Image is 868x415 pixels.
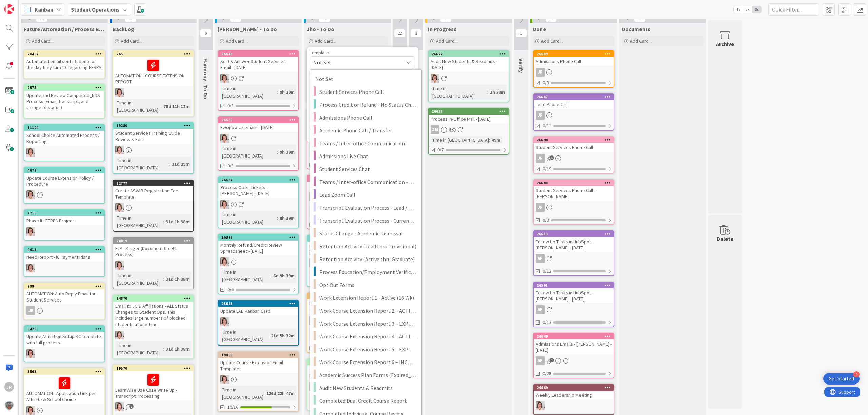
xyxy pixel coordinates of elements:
div: 20487 [27,51,104,56]
span: Process Education/Employment Verification Requests [319,268,416,276]
div: Need Report - IC Payment Plans [24,253,104,262]
a: Transcript Evaluation Process - Current Student [310,214,421,227]
div: 26655Jrodriguez emails - [DATE] [307,175,387,190]
img: EW [220,74,229,83]
div: JR [309,258,318,267]
div: Update Affiliation Setup KC Template with full process. [24,332,104,347]
span: Lead Zoom Call [319,190,416,199]
div: Time in [GEOGRAPHIC_DATA] [431,136,489,144]
a: Admissions Phone Call [310,111,421,124]
div: 24870 [113,295,193,302]
span: Not Set [315,75,413,83]
input: Quick Filter... [768,3,819,16]
div: Time in [GEOGRAPHIC_DATA] [220,145,277,160]
div: 26687 [537,95,614,99]
div: 26652 [307,235,387,242]
div: Time in [GEOGRAPHIC_DATA] [309,143,366,158]
a: Student Services Phone Call [310,85,421,98]
div: 26633Process In-Office Mail - [DATE] [429,108,509,123]
div: 26613Follow Up Tasks in HubSpot - [PERSON_NAME] - [DATE] [534,231,614,252]
div: EW [218,257,298,266]
div: EW [218,200,298,209]
div: 20487Automated email sent students on the day they turn 18 regarding FERPA [24,51,104,72]
span: : [163,275,164,283]
div: EW [113,203,193,212]
a: 265AUTOMATION - COURSE EXTENSION REPORTEWTime in [GEOGRAPHIC_DATA]:78d 11h 12m [113,50,194,117]
a: Admissions Live Chat [310,150,421,163]
a: Lead Zoom Call [310,188,421,201]
div: 26637Process Open Tickets - [PERSON_NAME] - [DATE] [218,177,298,198]
div: EW [113,261,193,270]
span: 0/3 [542,79,549,86]
a: 4679Update Course Extension Policy / ProcedureEW [24,167,105,204]
div: 26690Student Services Phone Call [534,137,614,152]
a: 4013Need Report - IC Payment PlansEW [24,246,105,277]
div: 26379 [221,235,298,240]
div: Process Open Tickets - [PERSON_NAME] - [DATE] [218,183,298,198]
a: Opt Out Forms [310,278,421,291]
div: Monthly Refund/Credit Review Spreadsheet - [DATE] [218,241,298,255]
div: Time in [GEOGRAPHIC_DATA] [309,269,366,284]
div: Time in [GEOGRAPHIC_DATA] [220,328,268,343]
div: 78d 11h 12m [162,103,191,110]
div: JR [309,192,318,201]
span: Not Set [313,58,398,67]
a: Process Education/Employment Verification Requests [310,266,421,278]
div: 26379Monthly Refund/Credit Review Spreadsheet - [DATE] [218,234,298,255]
div: 26638 [221,118,298,122]
span: Add Card... [436,38,458,44]
span: 0/11 [542,122,551,129]
a: 26613Follow Up Tasks in HubSpot - [PERSON_NAME] - [DATE]AP0/13 [533,230,614,276]
div: 49m [490,136,502,144]
img: EW [115,261,124,270]
div: 31d 1h 38m [164,275,191,283]
a: 26652Process Open Tickets - Jhoana - [DATE]JRTime in [GEOGRAPHIC_DATA]:7h 39m [307,235,388,287]
b: Student Operations [71,6,120,13]
div: 26622Audit New Students & Readmits - [DATE] [429,51,509,72]
a: 19280Student Services Training Guide Review & EditEWTime in [GEOGRAPHIC_DATA]:31d 29m [113,122,194,174]
div: Time in [GEOGRAPHIC_DATA] [309,327,366,342]
div: AP [534,305,614,314]
div: 19280Student Services Training Guide Review & Edit [113,123,193,144]
a: Retention Activity (Active thru Graduate) [310,253,421,266]
span: Add Card... [121,38,142,44]
span: : [161,103,162,110]
div: JR [307,192,387,201]
div: EW [218,317,298,326]
div: 4715 [27,211,104,215]
a: Not Set [310,72,421,85]
div: 21d 5h 32m [269,332,296,339]
div: 20487 [24,51,104,57]
a: 26648Review and Process ALL Requests in JobCorpSS Email - [DATE]JRTime in [GEOGRAPHIC_DATA]:9h 39... [307,292,388,353]
div: JR [534,68,614,77]
span: Work Course Extension Report 4 – ACTIVE_X2 [319,332,416,341]
img: EW [220,317,229,326]
div: 26561Follow Up Tasks in HubSpot - [PERSON_NAME] - [DATE] [534,282,614,303]
span: Opt Out Forms [319,281,416,289]
div: Review and Process ALL Requests in JobCorpSS Email - [DATE] [307,299,387,314]
div: JR [534,111,614,120]
div: Sort & Answer Student Services Email - [DATE] [218,57,298,72]
span: Add Card... [226,38,248,44]
a: 25683Update LAD Kanban CardEWTime in [GEOGRAPHIC_DATA]:21d 5h 32m [218,300,299,346]
div: Student Services Phone Call [534,143,614,152]
img: EW [220,200,229,209]
a: Retention Activity (Lead thru Provisional) [310,240,421,253]
span: Process Credit or Refund - No Status Change [319,100,416,109]
a: Status Change - Academic Dismissal [310,227,421,240]
span: Work Course Extension Report 3 – EXPIRED_X1 [319,319,416,328]
a: 26689Admissions Phone CallJR0/3 [533,50,614,88]
div: EW [24,190,104,199]
a: 26655Jrodriguez emails - [DATE]JRTime in [GEOGRAPHIC_DATA]:7h 39m0/3 [307,175,388,229]
div: ZM [429,125,509,134]
div: JR [24,306,104,315]
div: JR [307,316,387,325]
div: 11194 [24,125,104,131]
a: 26561Follow Up Tasks in HubSpot - [PERSON_NAME] - [DATE]AP0/13 [533,282,614,327]
div: EW [429,74,509,83]
div: Automated email sent students on the day they turn 18 regarding FERPA [24,57,104,72]
span: Student Services Phone Call [319,87,416,96]
img: EW [115,331,124,339]
div: 26633 [432,109,509,114]
span: Academic Phone Call / Transfer [319,126,416,135]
